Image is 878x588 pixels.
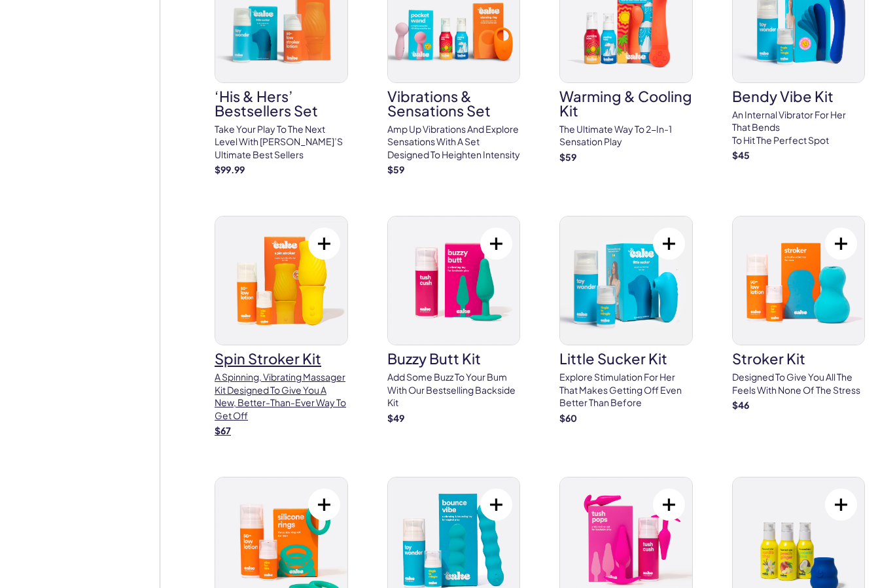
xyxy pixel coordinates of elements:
h3: Warming & Cooling Kit [559,89,693,118]
strong: $ 99.99 [215,164,245,175]
img: spin stroker kit [215,216,347,345]
p: Take your play to the next level with [PERSON_NAME]’s ultimate best sellers [215,123,348,162]
img: little sucker kit [560,216,692,345]
p: Designed to give you all the feels with none of the stress [732,371,866,396]
p: Add some buzz to your bum with our bestselling backside kit [387,371,521,409]
h3: little sucker kit [559,351,693,366]
strong: $ 59 [387,164,404,175]
a: spin stroker kitspin stroker kitA spinning, vibrating massager kit designed to give you a new, be... [215,216,348,438]
p: An internal vibrator for her that bends to hit the perfect spot [732,109,866,147]
h3: ‘His & Hers’ Bestsellers Set [215,89,348,118]
p: A spinning, vibrating massager kit designed to give you a new, better-than-ever way to get off [215,371,348,422]
h3: Bendy Vibe Kit [732,89,866,103]
p: Amp up vibrations and explore sensations with a set designed to heighten intensity [387,123,521,162]
a: stroker kitstroker kitDesigned to give you all the feels with none of the stress$46 [732,216,866,412]
strong: $ 60 [559,412,577,424]
a: little sucker kitlittle sucker kitExplore Stimulation for Her that makes getting off even better ... [559,216,693,424]
a: buzzy butt kitbuzzy butt kitAdd some buzz to your bum with our bestselling backside kit$49 [387,216,521,424]
strong: $ 67 [215,424,231,436]
img: stroker kit [733,216,865,345]
p: Explore Stimulation for Her that makes getting off even better than Before [559,371,693,409]
strong: $ 59 [559,151,576,163]
strong: $ 49 [387,412,404,424]
h3: spin stroker kit [215,351,348,366]
strong: $ 45 [732,149,750,161]
p: The ultimate way to 2-in-1 sensation play [559,123,693,148]
strong: $ 46 [732,399,749,411]
h3: Vibrations & Sensations Set [387,89,521,118]
h3: stroker kit [732,351,866,366]
h3: buzzy butt kit [387,351,521,366]
img: buzzy butt kit [388,216,520,345]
